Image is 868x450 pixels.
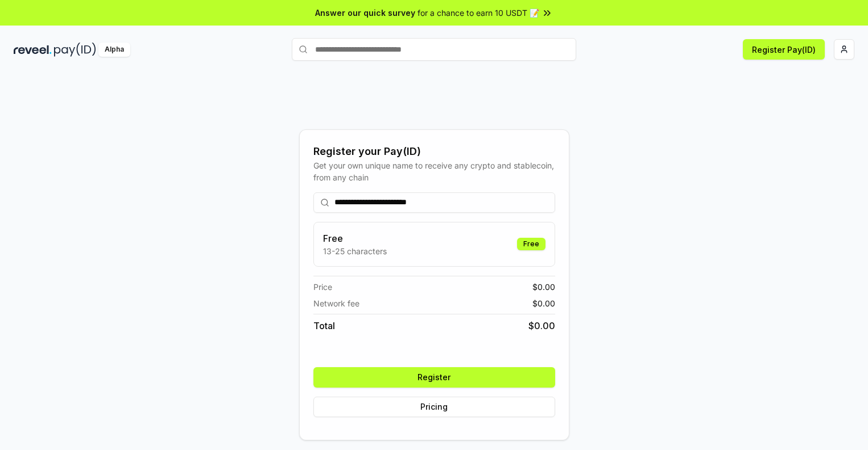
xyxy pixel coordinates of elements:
[532,281,555,293] span: $ 0.00
[313,144,555,159] div: Register your Pay(ID)
[313,297,359,309] span: Network fee
[323,245,387,257] p: 13-25 characters
[14,43,52,57] img: reveel_dark
[54,43,96,57] img: pay_id
[98,43,130,57] div: Alpha
[528,319,555,333] span: $ 0.00
[418,7,539,19] span: for a chance to earn 10 USDT 📝
[313,159,555,183] div: Get your own unique name to receive any crypto and stablecoin, from any chain
[323,232,387,245] h3: Free
[313,397,555,417] button: Pricing
[517,238,545,250] div: Free
[532,297,555,309] span: $ 0.00
[743,39,825,60] button: Register Pay(ID)
[313,319,335,333] span: Total
[313,281,332,293] span: Price
[313,367,555,388] button: Register
[315,7,415,19] span: Answer our quick survey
